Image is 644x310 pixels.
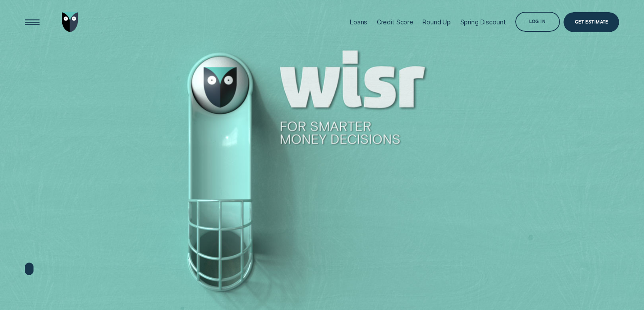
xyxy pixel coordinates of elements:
[423,18,451,26] div: Round Up
[350,18,367,26] div: Loans
[460,18,506,26] div: Spring Discount
[515,12,560,32] button: Log in
[377,18,413,26] div: Credit Score
[62,12,79,32] img: Wisr
[22,12,42,32] button: Open Menu
[563,12,619,32] a: Get Estimate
